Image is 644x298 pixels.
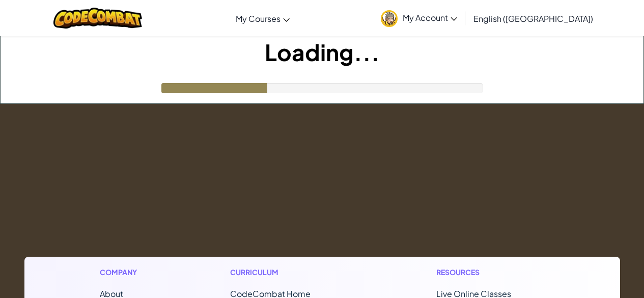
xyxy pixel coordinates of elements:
[468,5,598,32] a: English ([GEOGRAPHIC_DATA])
[231,5,295,32] a: My Courses
[403,12,457,23] span: My Account
[1,36,643,68] h1: Loading...
[53,8,143,29] img: CodeCombat logo
[100,267,147,278] h1: Company
[436,267,545,278] h1: Resources
[473,13,593,24] span: English ([GEOGRAPHIC_DATA])
[381,10,398,27] img: avatar
[376,2,462,34] a: My Account
[230,267,353,278] h1: Curriculum
[236,13,281,24] span: My Courses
